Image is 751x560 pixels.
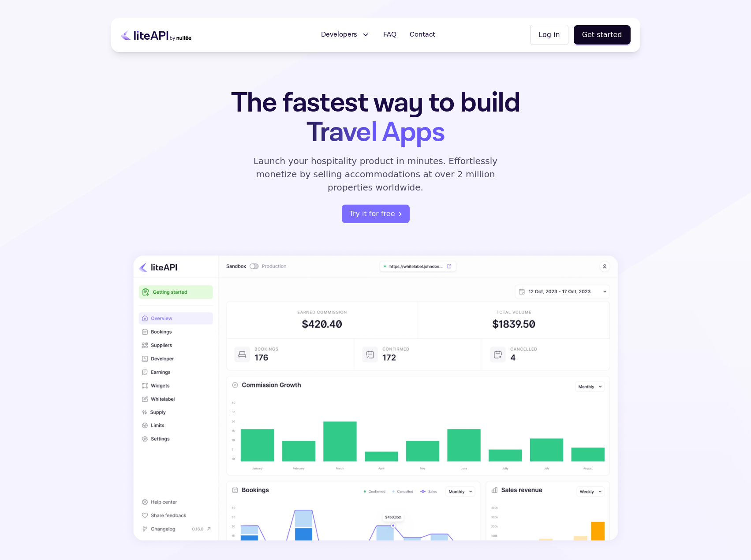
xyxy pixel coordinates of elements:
button: Developers [316,26,375,44]
span: Contact [410,30,435,40]
button: Try it for free [342,205,410,223]
button: Log in [530,25,568,45]
img: dashboard illustration [125,248,626,549]
span: FAQ [383,30,396,40]
span: Developers [321,30,357,40]
a: FAQ [378,26,402,44]
button: Get started [574,25,631,45]
h1: The fastest way to build [203,88,548,147]
span: Travel Apps [306,114,445,151]
a: Contact [404,26,441,44]
a: register [342,205,410,223]
p: Launch your hospitality product in minutes. Effortlessly monetize by selling accommodations at ov... [243,154,508,194]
